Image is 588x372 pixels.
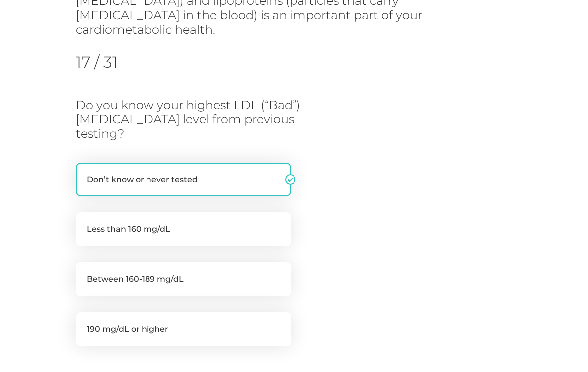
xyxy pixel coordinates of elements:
h3: Do you know your highest LDL (“Bad”) [MEDICAL_DATA] level from previous testing? [76,98,338,141]
label: Less than 160 mg/dL [76,212,291,246]
label: Don’t know or never tested [76,163,291,196]
h2: 17 / 31 [76,53,178,72]
label: Between 160-189 mg/dL [76,262,291,296]
label: 190 mg/dL or higher [76,312,291,346]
